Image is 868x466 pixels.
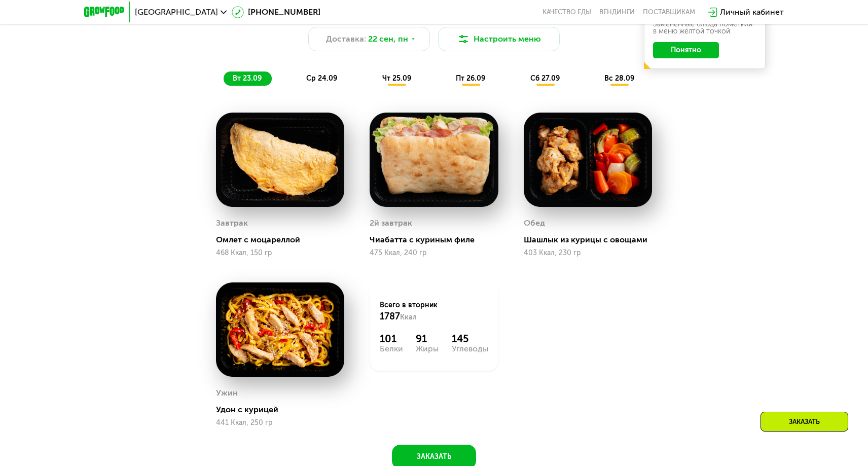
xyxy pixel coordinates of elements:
[216,235,352,245] div: Омлет с моцареллой
[306,74,337,83] span: ср 24.09
[452,333,488,345] div: 145
[653,42,719,58] button: Понятно
[233,74,262,83] span: вт 23.09
[370,235,506,245] div: Чиабатта с куриным филе
[643,8,695,16] div: поставщикам
[380,345,403,353] div: Белки
[416,333,439,345] div: 91
[438,27,560,51] button: Настроить меню
[400,313,417,321] span: Ккал
[761,412,848,432] div: Заказать
[380,311,400,322] span: 1787
[216,216,248,231] div: Завтрак
[524,249,652,257] div: 403 Ккал, 230 гр
[370,216,412,231] div: 2й завтрак
[216,405,352,415] div: Удон с курицей
[720,6,784,18] div: Личный кабинет
[326,33,366,45] span: Доставка:
[530,74,560,83] span: сб 27.09
[370,249,498,257] div: 475 Ккал, 240 гр
[524,216,545,231] div: Обед
[216,419,344,427] div: 441 Ккал, 250 гр
[216,249,344,257] div: 468 Ккал, 150 гр
[524,235,660,245] div: Шашлык из курицы с овощами
[380,333,403,345] div: 101
[382,74,411,83] span: чт 25.09
[232,6,320,18] a: [PHONE_NUMBER]
[216,385,238,401] div: Ужин
[135,8,218,16] span: [GEOGRAPHIC_DATA]
[380,300,488,322] div: Всего в вторник
[542,8,591,16] a: Качество еды
[416,345,439,353] div: Жиры
[599,8,635,16] a: Вендинги
[456,74,485,83] span: пт 26.09
[452,345,488,353] div: Углеводы
[604,74,634,83] span: вс 28.09
[653,21,756,35] div: Заменённые блюда пометили в меню жёлтой точкой.
[368,33,408,45] span: 22 сен, пн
